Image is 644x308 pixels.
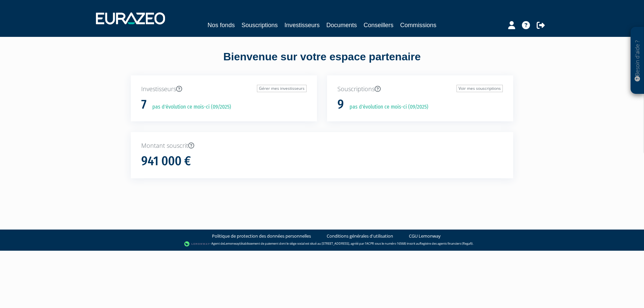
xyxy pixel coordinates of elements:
[400,20,436,30] a: Commissions
[420,241,473,246] a: Registre des agents financiers (Regafi)
[337,98,344,112] h1: 9
[141,98,147,112] h1: 7
[208,20,235,30] a: Nos fonds
[327,233,393,239] a: Conditions générales d'utilisation
[364,20,393,30] a: Conseillers
[141,141,503,150] p: Montant souscrit
[184,241,210,247] img: logo-lemonway.png
[326,20,357,30] a: Documents
[409,233,441,239] a: CGU Lemonway
[126,49,518,75] div: Bienvenue sur votre espace partenaire
[7,241,637,247] div: - Agent de (établissement de paiement dont le siège social est situé au [STREET_ADDRESS], agréé p...
[345,103,428,111] p: pas d'évolution ce mois-ci (09/2025)
[257,85,307,92] a: Gérer mes investisseurs
[212,233,311,239] a: Politique de protection des données personnelles
[634,30,641,91] p: Besoin d'aide ?
[337,85,503,94] p: Souscriptions
[148,103,231,111] p: pas d'évolution ce mois-ci (09/2025)
[141,154,191,168] h1: 941 000 €
[141,85,307,94] p: Investisseurs
[457,85,503,92] a: Voir mes souscriptions
[241,20,278,30] a: Souscriptions
[284,20,320,30] a: Investisseurs
[224,241,239,246] a: Lemonway
[96,12,165,24] img: 1732889491-logotype_eurazeo_blanc_rvb.png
